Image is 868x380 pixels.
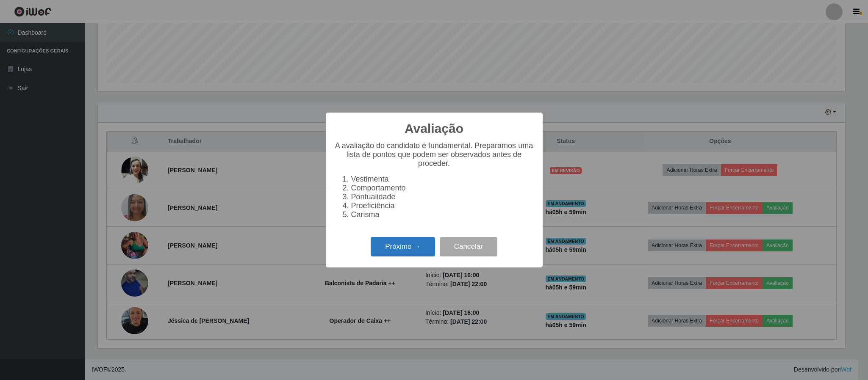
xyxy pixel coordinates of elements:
li: Comportamento [351,184,534,193]
li: Proeficiência [351,201,534,210]
li: Vestimenta [351,175,534,184]
p: A avaliação do candidato é fundamental. Preparamos uma lista de pontos que podem ser observados a... [334,141,534,168]
h2: Avaliação [405,121,463,136]
li: Carisma [351,210,534,219]
li: Pontualidade [351,193,534,201]
button: Cancelar [440,237,497,257]
button: Próximo → [371,237,435,257]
